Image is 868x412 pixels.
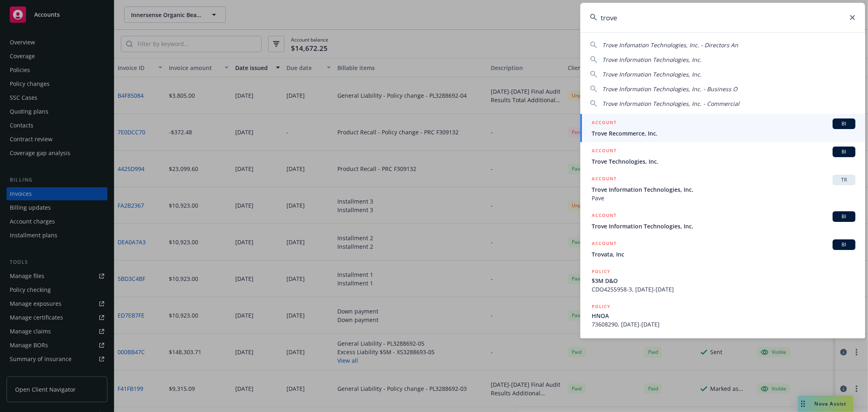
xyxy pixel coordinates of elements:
[836,148,852,156] span: BI
[592,302,610,311] h5: POLICY
[580,3,865,32] input: Search...
[592,320,855,329] span: 73608290, [DATE]-[DATE]
[592,175,617,184] h5: ACCOUNT
[592,222,855,230] span: Trove Information Technologies, Inc.
[592,267,610,276] h5: POLICY
[580,333,865,368] a: POLICY
[592,129,855,138] span: Trove Recommerce, Inc.
[592,194,855,202] span: Pave
[602,56,702,64] span: Trove Information Technologies, Inc.
[580,298,865,333] a: POLICYHNOA73608290, [DATE]-[DATE]
[836,120,852,127] span: BI
[836,176,852,184] span: TR
[580,235,865,263] a: ACCOUNTBITrovata, Inc
[592,211,617,221] h5: ACCOUNT
[592,157,855,166] span: Trove Technologies, Inc.
[836,241,852,248] span: BI
[836,213,852,220] span: BI
[592,250,855,259] span: Trovata, Inc
[592,185,855,194] span: Trove Information Technologies, Inc.
[592,285,855,294] span: CDO4255958-3, [DATE]-[DATE]
[580,207,865,235] a: ACCOUNTBITrove Information Technologies, Inc.
[602,85,737,93] span: Trove Information Technologies, Inc. - Business O
[602,41,738,49] span: Trove Infomation Technologies, Inc. - Directors An
[602,100,739,107] span: Trove Information Technologies, Inc. - Commercial
[580,170,865,207] a: ACCOUNTTRTrove Information Technologies, Inc.Pave
[592,118,617,128] h5: ACCOUNT
[592,311,855,320] span: HNOA
[580,114,865,142] a: ACCOUNTBITrove Recommerce, Inc.
[580,263,865,298] a: POLICY$3M D&OCDO4255958-3, [DATE]-[DATE]
[592,147,617,156] h5: ACCOUNT
[602,70,702,78] span: Trove Information Technologies, Inc.
[592,337,610,346] h5: POLICY
[592,276,855,285] span: $3M D&O
[592,239,617,249] h5: ACCOUNT
[580,142,865,170] a: ACCOUNTBITrove Technologies, Inc.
